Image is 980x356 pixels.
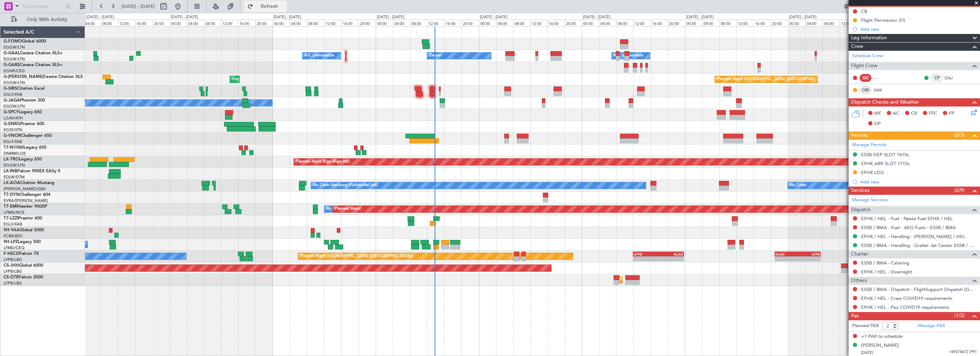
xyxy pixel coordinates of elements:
[204,20,221,26] div: 08:00
[121,3,155,10] span: [DATE] - [DATE]
[4,222,22,227] a: EGLF/FAB
[949,110,954,117] span: FP
[377,14,404,20] div: [DATE] - [DATE]
[852,142,887,149] a: Manage Permits
[170,20,187,26] div: 00:00
[775,257,797,261] div: -
[4,110,19,114] span: G-SPCY
[4,51,62,55] a: G-GAALCessna Citation XLS+
[4,269,22,274] a: LFPB/LBG
[4,122,20,126] span: G-ENRG
[152,20,170,26] div: 20:00
[754,20,771,26] div: 16:00
[949,349,976,355] span: 149374672 (PP)
[4,63,62,67] a: G-GARECessna Citation XLS+
[313,180,377,191] div: No Crew Hamburg (Fuhlsbuttel Intl)
[8,14,77,25] button: Only With Activity
[4,134,52,138] a: G-VNORChallenger 650
[4,281,22,286] a: LFPB/LBG
[954,131,965,139] span: (2/3)
[4,98,20,103] span: G-JAGA
[788,20,805,26] div: 00:00
[4,92,22,97] a: EGLF/FAB
[719,20,736,26] div: 08:00
[496,20,513,26] div: 04:00
[221,20,238,26] div: 12:00
[244,1,287,12] button: Refresh
[427,20,444,26] div: 12:00
[840,20,857,26] div: 12:00
[4,122,44,126] a: G-ENRGPraetor 600
[4,169,17,173] span: LX-INB
[4,169,60,173] a: LX-INBFalcon 900EX EASy II
[4,263,43,268] a: CS-JHHGlobal 6000
[861,152,909,158] div: ESSB DEP SLOT 1615z
[685,20,702,26] div: 00:00
[686,14,714,20] div: [DATE] - [DATE]
[4,63,20,67] span: G-GARE
[4,275,19,280] span: CS-DTR
[4,98,45,103] a: G-JAGAPhenom 300
[874,120,881,128] span: DP
[4,228,20,232] span: 9H-YAA
[790,180,806,191] div: No Crew
[873,75,889,81] div: - -
[171,14,198,20] div: [DATE] - [DATE]
[4,139,22,144] a: EGLF/FAB
[547,20,565,26] div: 16:00
[945,75,961,81] a: DAJ
[861,216,953,222] a: EFHK / HEL - Fuel - Neste Fuel EFHK / HEL
[616,20,633,26] div: 08:00
[954,187,965,194] span: (2/9)
[4,51,20,55] span: G-GAAL
[359,20,376,26] div: 20:00
[4,163,25,168] a: EGGW/LTN
[4,134,21,138] span: G-VNOR
[300,251,412,262] div: Planned Maint [GEOGRAPHIC_DATA] ([GEOGRAPHIC_DATA])
[4,145,24,150] span: T7-N1960
[4,228,44,232] a: 9H-YAAGlobal 5000
[4,198,48,203] a: EVRA/[PERSON_NAME]
[860,86,871,94] div: OBI
[4,45,25,50] a: EGGW/LTN
[187,20,204,26] div: 04:00
[4,193,20,197] span: T7-DYN
[633,20,650,26] div: 12:00
[717,74,829,85] div: Planned Maint [GEOGRAPHIC_DATA] ([GEOGRAPHIC_DATA])
[651,20,668,26] div: 16:00
[911,110,917,117] span: CR
[135,20,152,26] div: 16:00
[582,20,599,26] div: 00:00
[565,20,582,26] div: 20:00
[931,74,943,82] div: CP
[822,20,840,26] div: 08:00
[861,8,867,14] div: CB
[4,216,18,221] span: T7-LZZI
[4,193,50,197] a: T7-DYNChallenger 604
[893,110,899,117] span: AC
[4,174,25,180] a: EDLW/DTM
[771,20,788,26] div: 20:00
[4,263,19,268] span: CS-JHH
[4,39,22,44] span: G-FOMO
[860,26,976,32] div: Add new
[4,233,22,239] a: FCBB/BZV
[304,50,334,61] div: A/C Unavailable
[851,98,919,107] span: Dispatch Checks and Weather
[929,110,937,117] span: FFC
[702,20,719,26] div: 04:00
[861,269,912,275] a: EFHK / HEL - Overnight
[851,250,868,258] span: Charter
[851,187,870,195] span: Services
[861,304,949,310] a: EFHK / HEL - Pax COVID19 requirements
[861,224,956,231] a: ESSB / BMA - Fuel - AEG Fuels - ESSB / BMA
[851,312,859,320] span: Pax
[861,169,884,175] div: EFHK LDG
[232,74,349,85] div: Unplanned Maint [GEOGRAPHIC_DATA] ([GEOGRAPHIC_DATA])
[307,20,324,26] div: 08:00
[4,157,19,162] span: LX-TRO
[19,17,75,22] span: Only With Activity
[296,157,349,167] div: Planned Maint Riga (Riga Intl)
[851,132,868,140] span: Permits
[918,322,945,330] a: Manage PAX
